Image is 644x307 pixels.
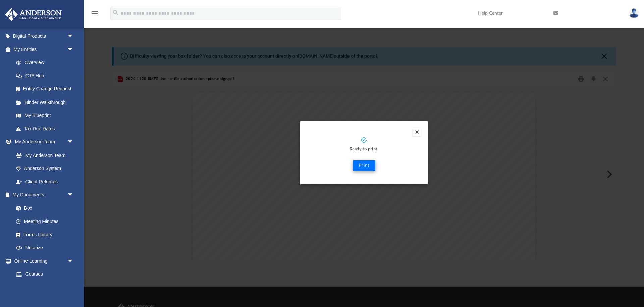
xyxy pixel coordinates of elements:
[9,241,80,255] a: Notarize
[91,13,99,17] a: menu
[629,8,639,18] img: User Pic
[9,201,77,215] a: Box
[9,268,80,281] a: Courses
[9,69,84,82] a: CTA Hub
[112,9,119,16] i: search
[9,228,77,241] a: Forms Library
[67,43,80,56] span: arrow_drop_down
[67,29,80,43] span: arrow_drop_down
[5,254,80,268] a: Online Learningarrow_drop_down
[5,135,80,149] a: My Anderson Teamarrow_drop_down
[5,43,84,56] a: My Entitiesarrow_drop_down
[9,82,84,96] a: Entity Change Request
[5,29,84,43] a: Digital Productsarrow_drop_down
[67,188,80,202] span: arrow_drop_down
[9,175,80,188] a: Client Referrals
[91,9,99,17] i: menu
[9,281,77,294] a: Video Training
[9,96,84,109] a: Binder Walkthrough
[9,162,80,175] a: Anderson System
[9,56,84,69] a: Overview
[9,109,80,122] a: My Blueprint
[353,160,375,171] button: Print
[9,215,80,228] a: Meeting Minutes
[9,122,84,135] a: Tax Due Dates
[67,254,80,268] span: arrow_drop_down
[5,188,80,202] a: My Documentsarrow_drop_down
[3,8,64,21] img: Anderson Advisors Platinum Portal
[307,146,421,153] p: Ready to print.
[9,148,77,162] a: My Anderson Team
[112,70,616,261] div: Preview
[67,135,80,149] span: arrow_drop_down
